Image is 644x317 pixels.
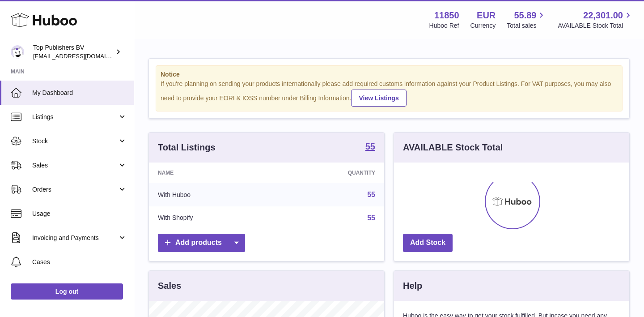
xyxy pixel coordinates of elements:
[32,161,118,170] span: Sales
[161,80,618,107] div: If you're planning on sending your products internationally please add required customs informati...
[429,21,459,30] div: Huboo Ref
[558,21,633,30] span: AVAILABLE Stock Total
[158,234,245,252] a: Add products
[403,280,422,292] h3: Help
[583,9,623,21] span: 22,301.00
[32,185,118,194] span: Orders
[11,45,24,59] img: accounts@fantasticman.com
[367,191,375,198] a: 55
[507,9,547,30] a: 55.89 Total sales
[158,141,216,154] h3: Total Listings
[558,9,633,30] a: 22,301.00 AVAILABLE Stock Total
[158,280,181,292] h3: Sales
[32,113,118,121] span: Listings
[477,9,496,21] strong: EUR
[32,89,127,97] span: My Dashboard
[11,283,123,300] a: Log out
[365,142,375,153] a: 55
[33,52,131,60] span: [EMAIL_ADDRESS][DOMAIN_NAME]
[276,163,384,183] th: Quantity
[514,9,536,21] span: 55.89
[470,21,496,30] div: Currency
[32,234,118,242] span: Invoicing and Payments
[403,141,503,154] h3: AVAILABLE Stock Total
[32,258,127,266] span: Cases
[149,206,276,230] td: With Shopify
[365,142,375,151] strong: 55
[32,137,118,146] span: Stock
[507,21,547,30] span: Total sales
[434,9,459,21] strong: 11850
[33,43,114,60] div: Top Publishers BV
[367,214,375,222] a: 55
[403,234,453,252] a: Add Stock
[351,90,406,107] a: View Listings
[161,70,618,79] strong: Notice
[149,163,276,183] th: Name
[149,183,276,206] td: With Huboo
[32,210,127,218] span: Usage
